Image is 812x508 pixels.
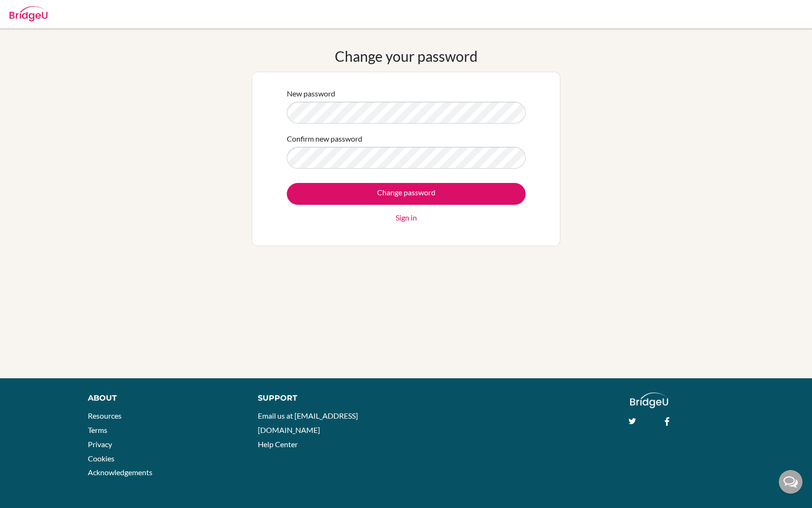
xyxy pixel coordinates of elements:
div: Support [258,393,396,404]
a: Resources [88,411,122,420]
a: Email us at [EMAIL_ADDRESS][DOMAIN_NAME] [258,411,358,434]
a: Sign in [396,212,417,223]
a: Acknowledgements [88,468,152,477]
a: Cookies [88,454,114,463]
a: Terms [88,425,107,434]
label: New password [287,88,335,99]
a: Help Center [258,440,298,449]
img: logo_white@2x-f4f0deed5e89b7ecb1c2cc34c3e3d731f90f0f143d5ea2071677605dd97b5244.png [630,393,669,408]
div: About [88,393,236,404]
h1: Change your password [335,48,478,65]
img: Bridge-U [9,6,47,21]
label: Confirm new password [287,133,362,144]
input: Change password [287,183,526,205]
a: Privacy [88,440,112,449]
